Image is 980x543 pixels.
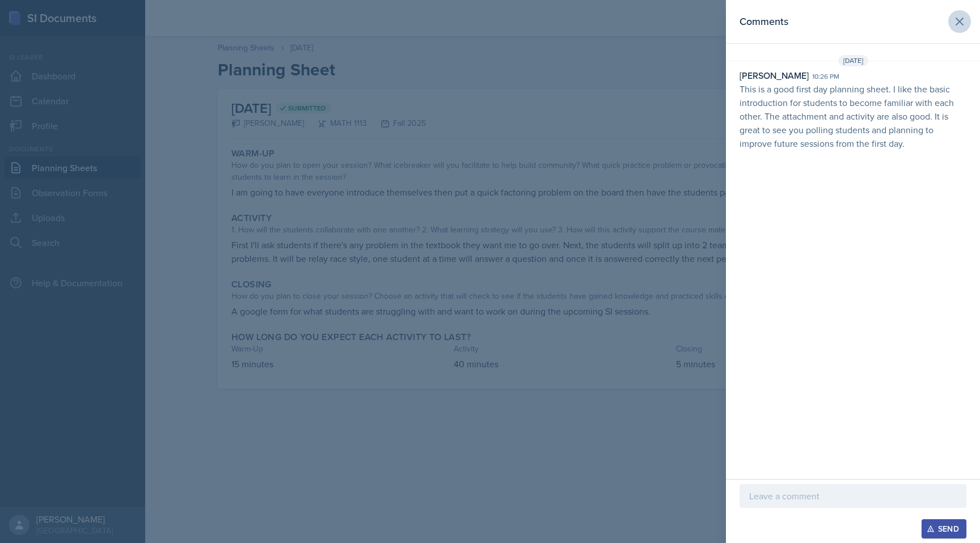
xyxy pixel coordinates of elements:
[922,519,966,538] button: Send
[838,55,868,66] span: [DATE]
[740,82,966,150] p: This is a good first day planning sheet. I like the basic introduction for students to become fam...
[740,14,788,29] h2: Comments
[812,71,839,82] div: 10:26 pm
[929,524,959,533] div: Send
[740,69,809,82] div: [PERSON_NAME]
